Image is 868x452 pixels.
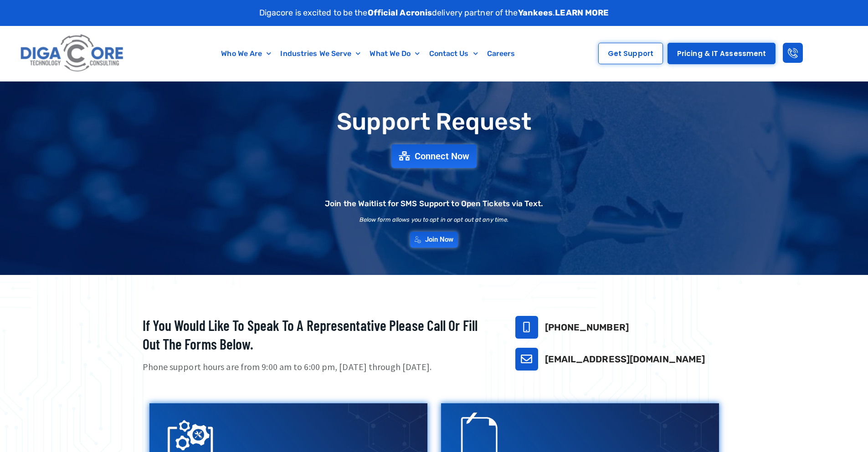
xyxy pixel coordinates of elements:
[545,354,705,365] a: [EMAIL_ADDRESS][DOMAIN_NAME]
[483,43,520,64] a: Careers
[515,316,538,339] a: 732-646-5725
[143,361,493,374] p: Phone support hours are from 9:00 am to 6:00 pm, [DATE] through [DATE].
[120,109,749,135] h1: Support Request
[365,43,424,64] a: What We Do
[668,43,776,64] a: Pricing & IT Assessment
[325,200,543,208] h2: Join the Waitlist for SMS Support to Open Tickets via Text.
[391,144,477,168] a: Connect Now
[425,43,483,64] a: Contact Us
[18,30,127,76] img: Digacore logo 1
[171,43,566,64] nav: Menu
[360,217,509,223] h2: Below form allows you to opt in or opt out at any time.
[598,43,663,64] a: Get Support
[410,232,458,248] a: Join Now
[276,43,365,64] a: Industries We Serve
[608,50,653,57] span: Get Support
[515,348,538,371] a: support@digacore.com
[415,152,469,161] span: Connect Now
[555,8,609,18] a: LEARN MORE
[368,8,432,18] strong: Official Acronis
[518,8,553,18] strong: Yankees
[259,7,609,19] p: Digacore is excited to be the delivery partner of the .
[545,322,629,333] a: [PHONE_NUMBER]
[216,43,276,64] a: Who We Are
[143,316,493,354] h2: If you would like to speak to a representative please call or fill out the forms below.
[425,236,454,243] span: Join Now
[677,50,766,57] span: Pricing & IT Assessment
